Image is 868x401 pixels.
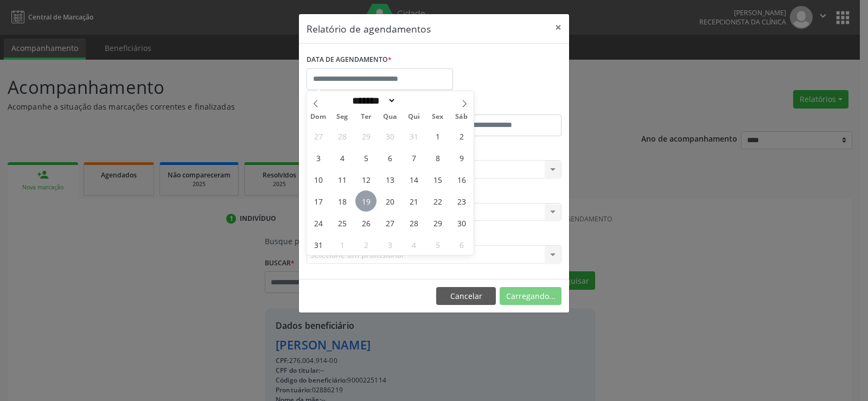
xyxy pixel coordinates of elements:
[331,234,353,255] span: Setembro 1, 2025
[450,113,474,120] span: Sáb
[379,147,400,168] span: Agosto 6, 2025
[308,212,329,233] span: Agosto 24, 2025
[308,234,329,255] span: Agosto 31, 2025
[427,212,448,233] span: Agosto 29, 2025
[307,22,431,36] h5: Relatório de agendamentos
[403,125,424,147] span: Julho 31, 2025
[403,212,424,233] span: Agosto 28, 2025
[308,147,329,168] span: Agosto 3, 2025
[451,212,472,233] span: Agosto 30, 2025
[403,147,424,168] span: Agosto 7, 2025
[355,234,376,255] span: Setembro 2, 2025
[451,169,472,190] span: Agosto 16, 2025
[427,147,448,168] span: Agosto 8, 2025
[355,190,376,212] span: Agosto 19, 2025
[437,98,561,114] label: ATÉ
[403,190,424,212] span: Agosto 21, 2025
[451,147,472,168] span: Agosto 9, 2025
[436,287,496,305] button: Cancelar
[403,169,424,190] span: Agosto 14, 2025
[348,95,396,106] select: Month
[330,113,354,120] span: Seg
[451,234,472,255] span: Setembro 6, 2025
[355,169,376,190] span: Agosto 12, 2025
[355,125,376,147] span: Julho 29, 2025
[379,190,400,212] span: Agosto 20, 2025
[500,287,561,305] button: Carregando...
[379,125,400,147] span: Julho 30, 2025
[451,125,472,147] span: Agosto 2, 2025
[379,234,400,255] span: Setembro 3, 2025
[379,212,400,233] span: Agosto 27, 2025
[355,212,376,233] span: Agosto 26, 2025
[427,125,448,147] span: Agosto 1, 2025
[308,169,329,190] span: Agosto 10, 2025
[331,190,353,212] span: Agosto 18, 2025
[402,113,426,120] span: Qui
[354,113,378,120] span: Ter
[427,234,448,255] span: Setembro 5, 2025
[331,169,353,190] span: Agosto 11, 2025
[307,113,330,120] span: Dom
[396,95,432,106] input: Year
[547,14,569,41] button: Close
[308,125,329,147] span: Julho 27, 2025
[355,147,376,168] span: Agosto 5, 2025
[426,113,450,120] span: Sex
[403,234,424,255] span: Setembro 4, 2025
[331,125,353,147] span: Julho 28, 2025
[427,190,448,212] span: Agosto 22, 2025
[308,190,329,212] span: Agosto 17, 2025
[331,147,353,168] span: Agosto 4, 2025
[451,190,472,212] span: Agosto 23, 2025
[379,169,400,190] span: Agosto 13, 2025
[331,212,353,233] span: Agosto 25, 2025
[427,169,448,190] span: Agosto 15, 2025
[378,113,402,120] span: Qua
[307,52,392,68] label: DATA DE AGENDAMENTO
